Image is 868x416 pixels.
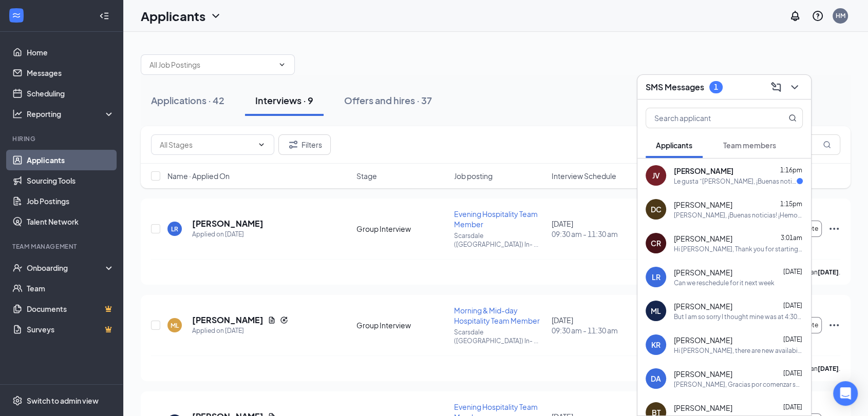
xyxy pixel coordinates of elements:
a: SurveysCrown [27,319,115,340]
button: ChevronDown [786,79,803,95]
h5: [PERSON_NAME] [192,218,263,229]
div: Hi [PERSON_NAME], there are new availabilities for an interview. This is a reminder to schedule y... [674,346,803,355]
a: Home [27,42,115,63]
span: [PERSON_NAME] [674,301,732,311]
a: Team [27,278,115,299]
div: Can we reschedule for it next week [674,279,775,287]
a: Talent Network [27,211,115,232]
div: JV [652,170,660,181]
span: Morning & Mid-day Hospitality Team Member [454,306,540,325]
svg: Settings [12,395,23,406]
div: Switch to admin view [27,395,99,406]
div: [PERSON_NAME], ¡Buenas noticias! ¡Hemos recibido tu solicitud en video! Por favor, ten paciencia ... [674,211,803,220]
div: Applications · 42 [151,94,224,107]
span: [PERSON_NAME] [674,267,732,278]
span: [PERSON_NAME] [674,335,732,345]
button: Filter Filters [278,134,331,155]
div: DA [651,373,661,384]
svg: ChevronDown [257,141,266,149]
div: Applied on [DATE] [192,229,263,240]
span: [PERSON_NAME] [674,403,732,413]
a: Applicants [27,150,115,170]
h5: [PERSON_NAME] [192,314,263,326]
div: Hi [PERSON_NAME], Thank you for starting your application with [DEMOGRAPHIC_DATA]-fil-[PERSON_NAM... [674,245,803,253]
div: Interviews · 9 [255,94,313,107]
span: Interview Schedule [552,171,616,181]
svg: WorkstreamLogo [11,10,22,21]
span: 1:15pm [780,200,802,208]
b: [DATE] [818,365,839,372]
a: Scheduling [27,83,115,104]
span: [PERSON_NAME] [674,369,732,379]
svg: UserCheck [12,263,23,273]
p: Scarsdale ([GEOGRAPHIC_DATA]) In- ... [454,231,545,249]
h1: Applicants [141,7,205,25]
span: [DATE] [783,302,802,309]
div: Le gusta “[PERSON_NAME], ¡Buenas noticias! ¡Hemos recibido tu solicitud en video! Por favor, ten ... [674,177,797,186]
svg: Collapse [99,11,109,21]
div: Offers and hires · 37 [344,94,432,107]
a: Messages [27,63,115,83]
svg: ChevronDown [210,10,222,22]
input: All Stages [160,139,253,150]
div: DC [651,204,662,214]
svg: MagnifyingGlass [823,141,831,149]
span: [DATE] [783,403,802,411]
span: Evening Hospitality Team Member [454,209,538,229]
svg: QuestionInfo [812,10,824,22]
div: [DATE] [552,315,643,335]
div: CR [651,238,661,248]
div: Team Management [12,242,112,251]
span: Name · Applied On [167,171,230,181]
a: DocumentsCrown [27,299,115,319]
div: LR [652,272,661,282]
svg: Ellipses [828,319,840,331]
span: Job posting [454,171,493,181]
span: 1:16pm [780,166,802,174]
input: All Job Postings [149,59,274,70]
svg: Notifications [789,10,801,22]
div: Hiring [12,134,112,143]
span: [DATE] [783,369,802,377]
span: [DATE] [783,268,802,275]
div: [DATE] [552,219,643,239]
svg: Reapply [280,316,288,324]
div: Applied on [DATE] [192,326,288,336]
a: Sourcing Tools [27,170,115,191]
span: Stage [356,171,377,181]
div: Group Interview [356,320,448,330]
span: [PERSON_NAME] [674,233,732,244]
div: But I am so sorry I thought mine was at 4:30-5 [674,312,803,321]
div: Open Intercom Messenger [833,381,858,406]
div: HM [836,11,845,20]
svg: Filter [287,138,299,151]
span: [PERSON_NAME] [674,166,733,176]
span: Team members [723,141,776,150]
div: Onboarding [27,263,106,273]
div: 1 [714,83,718,91]
svg: ChevronDown [278,61,286,69]
svg: ChevronDown [788,81,801,93]
h3: SMS Messages [646,82,704,93]
button: ComposeMessage [768,79,784,95]
span: 09:30 am - 11:30 am [552,325,643,335]
svg: Document [268,316,276,324]
div: Group Interview [356,224,448,234]
div: Reporting [27,109,115,119]
span: [PERSON_NAME] [674,200,732,210]
b: [DATE] [818,268,839,276]
a: Job Postings [27,191,115,211]
svg: Analysis [12,109,23,119]
input: Search applicant [646,108,768,128]
span: [DATE] [783,335,802,343]
span: 3:01am [781,234,802,242]
span: Applicants [656,141,692,150]
svg: MagnifyingGlass [788,114,797,122]
div: LR [171,225,178,233]
span: 09:30 am - 11:30 am [552,229,643,239]
svg: ComposeMessage [770,81,782,93]
div: ML [651,306,661,316]
div: ML [171,321,179,330]
div: [PERSON_NAME], Gracias por comenzar su solicitud con [DEMOGRAPHIC_DATA]-fil-[PERSON_NAME] ILU, pa... [674,380,803,389]
p: Scarsdale ([GEOGRAPHIC_DATA]) In- ... [454,328,545,345]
